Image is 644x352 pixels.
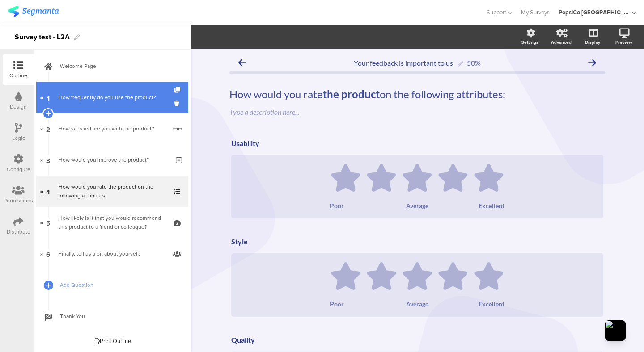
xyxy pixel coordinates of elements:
div: How likely is it that you would recommend this product to a friend or colleague? [59,214,165,231]
a: Thank You [36,301,188,332]
span: 3 [46,155,50,165]
div: Display [585,39,600,46]
p: Style [231,237,603,246]
p: Quality [231,335,603,344]
div: Advanced [551,39,572,46]
div: Design [10,103,27,111]
a: 6 Finally, tell us a bit about yourself: [36,238,188,269]
div: Preview [615,39,632,46]
span: Welcome Page [60,62,174,71]
div: How would you rate on the following attributes: [229,88,605,101]
a: Welcome Page [36,50,188,82]
div: Survey test - L2A [15,30,70,44]
div: Average [391,202,444,210]
div: Logic [12,134,25,142]
div: Settings [521,39,538,46]
i: Delete [174,99,182,108]
div: Average [391,300,444,308]
div: Excellent [452,202,504,210]
a: 1 How frequently do you use the product? [36,82,188,113]
span: Your feedback is important to us [354,59,453,67]
div: Print Outline [94,337,131,345]
i: Duplicate [174,87,182,93]
a: 3 How would you improve the product? [36,144,188,176]
p: Usability [231,139,603,147]
div: Outline [9,71,27,80]
span: 5 [46,218,50,227]
span: 1 [47,92,50,102]
span: 2 [46,124,50,134]
div: How satisfied are you with the product? [59,124,166,133]
div: Excellent [452,300,504,308]
div: How frequently do you use the product? [59,93,165,102]
span: Add Question [60,281,174,289]
a: 2 How satisfied are you with the product? [36,113,188,144]
div: 50% [467,59,481,67]
div: Configure [7,165,30,173]
div: Finally, tell us a bit about yourself: [59,249,165,258]
div: Poor [330,202,382,210]
div: Type a description here... [229,108,605,116]
div: How would you improve the product? [59,155,169,164]
span: 4 [46,186,50,196]
span: 6 [46,249,50,259]
div: How would you rate the product on the following attributes: [59,182,165,200]
div: Distribute [7,228,30,236]
div: Permissions [4,197,33,205]
div: Poor [330,300,382,308]
span: Thank You [60,312,174,321]
div: PepsiCo [GEOGRAPHIC_DATA] [559,8,630,17]
img: segmanta logo [8,6,59,17]
span: Support [487,8,506,17]
b: the product [323,88,380,101]
a: 5 How likely is it that you would recommend this product to a friend or colleague? [36,207,188,238]
a: 4 How would you rate the product on the following attributes: [36,176,188,207]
